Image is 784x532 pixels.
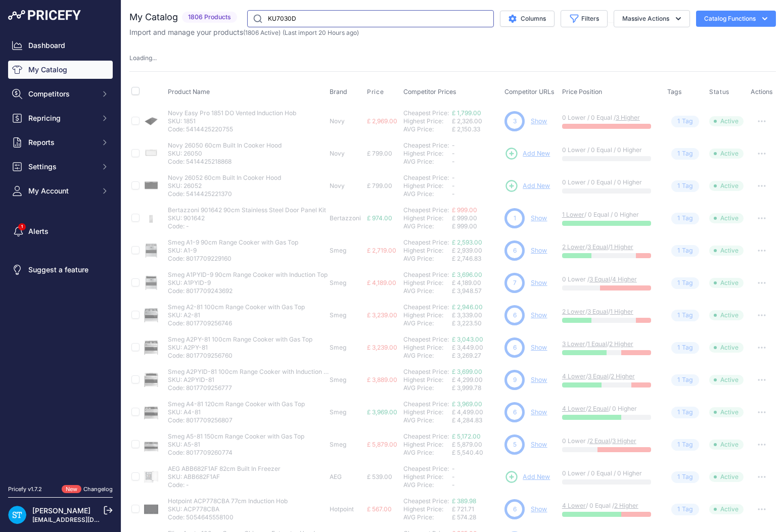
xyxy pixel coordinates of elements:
p: Code: 8017709243692 [168,287,328,295]
span: Active [709,116,744,126]
span: Tag [671,180,699,192]
div: Highest Price: [403,247,452,255]
div: £ 3,223.50 [452,319,500,327]
a: Show [531,441,547,448]
span: 1 [677,117,680,126]
span: - [452,158,455,165]
p: / / [562,372,657,380]
span: £ 4,299.00 [452,376,483,383]
a: £ 3,696.00 [452,271,482,278]
p: Bertazzoni [330,214,363,222]
span: Active [709,504,744,514]
p: SKU: A2-81 [168,311,305,319]
p: / / [562,340,657,348]
button: Repricing [8,109,113,127]
p: Code: 8017709260774 [168,449,304,457]
span: 6 [513,408,517,417]
p: Smeg [330,279,363,287]
a: Alerts [8,222,113,240]
span: - [452,150,455,157]
div: Highest Price: [403,150,452,158]
span: Status [709,88,729,96]
div: Highest Price: [403,182,452,190]
span: ( ) [243,29,281,36]
p: Smeg [330,344,363,352]
a: Show [531,214,547,222]
p: Smeg [330,376,363,384]
button: Competitors [8,85,113,103]
span: £ 3,969.00 [367,408,397,416]
p: SKU: A2PY-81 [168,344,312,352]
span: 1 [677,343,680,353]
p: / / 0 Higher [562,405,657,413]
p: Code: 5414425221370 [168,190,281,198]
div: Highest Price: [403,344,452,352]
span: - [452,481,455,489]
span: Settings [28,162,95,172]
a: £ 3,969.00 [452,400,482,408]
span: £ 721.71 [452,505,474,513]
a: 4 Lower [562,372,586,380]
div: £ 3,269.27 [452,352,500,360]
a: 2 Equal [589,437,610,445]
a: 2 Lower [562,308,585,315]
p: Smeg [330,247,363,255]
span: Tag [671,245,699,257]
span: - [452,182,455,189]
p: Novy 26050 60cm Built In Cooker Hood [168,141,282,150]
span: Tag [671,277,699,289]
p: SKU: 1851 [168,117,296,125]
a: £ 3,043.00 [452,335,483,343]
div: £ 2,150.33 [452,125,500,133]
p: Novy [330,182,363,190]
a: Show [531,117,547,125]
a: Changelog [83,486,113,493]
span: 6 [513,246,517,255]
span: Active [709,375,744,385]
span: Product Name [168,88,210,95]
span: Brand [330,88,347,95]
p: SKU: A5-81 [168,441,304,449]
p: / / [562,243,657,251]
span: £ 5,879.00 [452,441,482,448]
p: 0 Lower / 0 Equal / 0 Higher [562,146,657,154]
a: Show [531,505,547,513]
span: New [62,485,81,494]
div: AVG Price: [403,125,452,133]
span: 1 [677,375,680,385]
span: 1 [677,149,680,159]
a: 1 Lower [562,211,584,218]
span: 1 [677,246,680,256]
span: Add New [523,149,550,159]
span: Tags [667,88,682,95]
div: Highest Price: [403,441,452,449]
span: Active [709,343,744,353]
a: 1 Equal [587,340,607,348]
div: Highest Price: [403,117,452,125]
div: Highest Price: [403,505,452,513]
nav: Sidebar [8,36,113,473]
span: £ 3,239.00 [367,311,397,319]
p: Code: 8017709256760 [168,352,312,360]
a: 3 Higher [612,437,636,445]
span: - [452,473,455,480]
span: 6 [513,343,517,352]
div: AVG Price: [403,255,452,263]
div: AVG Price: [403,158,452,166]
span: - [452,190,455,198]
span: Competitor Prices [403,88,456,95]
p: Code: 5054645558100 [168,513,288,521]
div: Highest Price: [403,473,452,481]
a: 3 Lower [562,340,585,348]
span: - [452,174,455,181]
span: Repricing [28,113,95,123]
span: £ 974.00 [367,214,392,222]
button: My Account [8,182,113,200]
a: Cheapest Price: [403,497,449,505]
a: Dashboard [8,36,113,55]
p: Code: 8017709256777 [168,384,330,392]
span: Competitors [28,89,95,99]
button: Massive Actions [614,10,690,27]
a: 2 Higher [609,340,633,348]
a: 4 Lower [562,502,586,509]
